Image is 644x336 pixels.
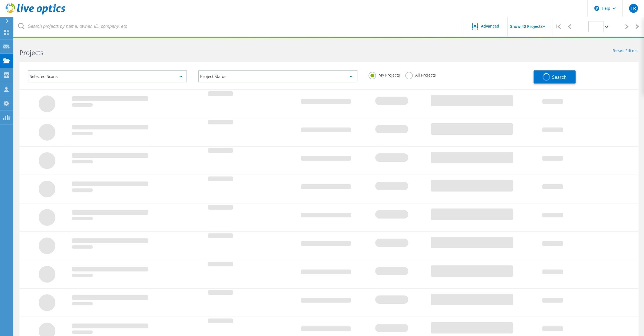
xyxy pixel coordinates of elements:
span: TR [631,6,636,11]
span: of [605,24,608,29]
label: All Projects [405,72,436,77]
label: My Projects [368,72,400,77]
div: Selected Scans [28,70,187,82]
input: Search projects by name, owner, ID, company, etc [14,17,463,36]
div: Project Status [198,70,357,82]
b: Projects [19,48,43,57]
a: Reset Filters [613,49,638,53]
div: | [552,17,564,36]
svg: \n [594,6,599,11]
button: Search [534,70,576,84]
span: Search [552,74,567,80]
span: Advanced [481,24,499,28]
div: | [633,17,644,36]
a: Live Optics Dashboard [6,12,65,16]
